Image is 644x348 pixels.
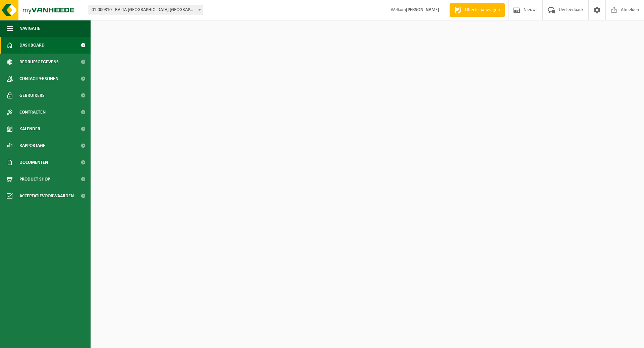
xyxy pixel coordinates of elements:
span: Contactpersonen [19,70,58,87]
span: 01-000810 - BALTA OUDENAARDE NV - OUDENAARDE [89,5,203,15]
span: Contracten [19,104,46,121]
span: Documenten [19,154,48,171]
span: 01-000810 - BALTA OUDENAARDE NV - OUDENAARDE [89,5,203,15]
span: Kalender [19,121,40,137]
strong: [PERSON_NAME] [406,7,439,12]
span: Bedrijfsgegevens [19,54,59,70]
span: Offerte aanvragen [463,7,501,13]
span: Rapportage [19,137,45,154]
span: Acceptatievoorwaarden [19,188,74,204]
span: Product Shop [19,171,50,188]
a: Offerte aanvragen [449,3,505,17]
span: Dashboard [19,37,45,54]
span: Gebruikers [19,87,45,104]
span: Navigatie [19,20,40,37]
